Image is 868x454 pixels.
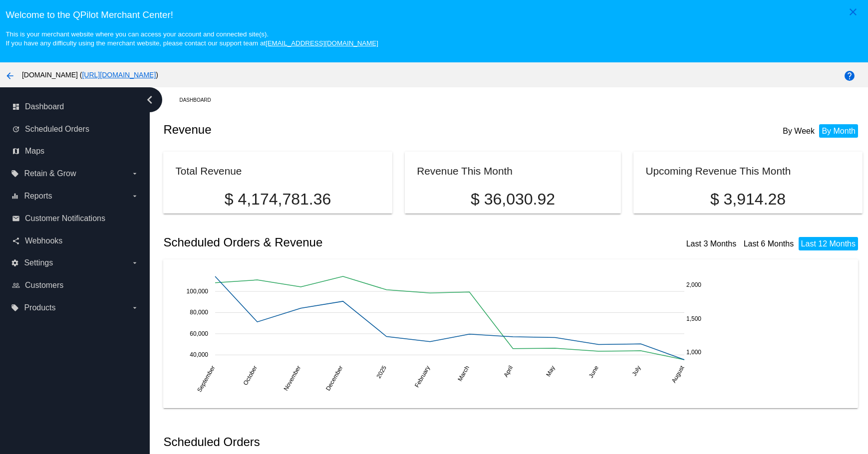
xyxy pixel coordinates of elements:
text: June [587,364,600,379]
text: 1,500 [686,315,701,322]
a: Last 12 Months [801,239,856,248]
i: local_offer [11,170,19,178]
text: August [670,364,686,384]
text: 40,000 [190,351,209,358]
text: 2025 [375,364,388,379]
h2: Scheduled Orders & Revenue [163,235,513,249]
a: Dashboard [179,92,220,108]
text: 2,000 [686,281,701,288]
i: settings [11,259,19,267]
text: September [196,365,217,394]
span: Webhooks [25,236,62,245]
span: [DOMAIN_NAME] ( ) [22,71,158,79]
i: local_offer [11,304,19,312]
span: Customer Notifications [25,214,105,223]
a: share Webhooks [12,233,139,249]
i: dashboard [12,103,20,111]
li: By Week [780,124,817,138]
text: April [503,365,515,379]
i: people_outline [12,281,20,289]
small: This is your merchant website where you can access your account and connected site(s). If you hav... [5,30,378,47]
h3: Welcome to the QPilot Merchant Center! [5,9,862,20]
a: update Scheduled Orders [12,121,139,137]
mat-icon: help [844,70,856,82]
text: March [457,365,471,383]
i: equalizer [11,192,19,200]
a: [URL][DOMAIN_NAME] [82,71,156,79]
i: arrow_drop_down [131,304,139,312]
text: February [413,365,431,389]
a: Last 3 Months [686,239,737,248]
span: Reports [24,192,52,201]
a: map Maps [12,143,139,159]
text: May [545,365,557,378]
text: 60,000 [190,330,209,337]
a: email Customer Notifications [12,211,139,227]
text: July [631,365,642,377]
text: 1,000 [686,349,701,356]
i: arrow_drop_down [131,170,139,178]
text: October [242,365,259,387]
h2: Scheduled Orders [163,435,513,449]
span: Settings [24,258,53,267]
i: arrow_drop_down [131,259,139,267]
a: dashboard Dashboard [12,99,139,115]
a: people_outline Customers [12,277,139,293]
h2: Revenue This Month [417,165,513,177]
a: Last 6 Months [744,239,794,248]
text: November [283,365,302,392]
p: $ 36,030.92 [417,190,608,209]
mat-icon: arrow_back [4,70,16,82]
h2: Upcoming Revenue This Month [645,165,791,177]
span: Dashboard [25,102,64,111]
text: 100,000 [187,288,209,295]
i: share [12,237,20,245]
p: $ 3,914.28 [645,190,850,209]
i: chevron_left [142,92,158,108]
a: [EMAIL_ADDRESS][DOMAIN_NAME] [266,39,378,47]
h2: Total Revenue [175,165,242,177]
span: Customers [25,281,63,290]
text: 80,000 [190,309,209,316]
span: Scheduled Orders [25,125,89,134]
i: email [12,215,20,223]
i: update [12,125,20,133]
li: By Month [819,124,858,138]
mat-icon: close [847,6,859,18]
i: arrow_drop_down [131,192,139,200]
p: $ 4,174,781.36 [175,190,380,209]
span: Products [24,303,55,312]
span: Maps [25,147,44,156]
h2: Revenue [163,123,513,137]
text: December [324,365,344,392]
i: map [12,147,20,155]
span: Retain & Grow [24,169,76,178]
